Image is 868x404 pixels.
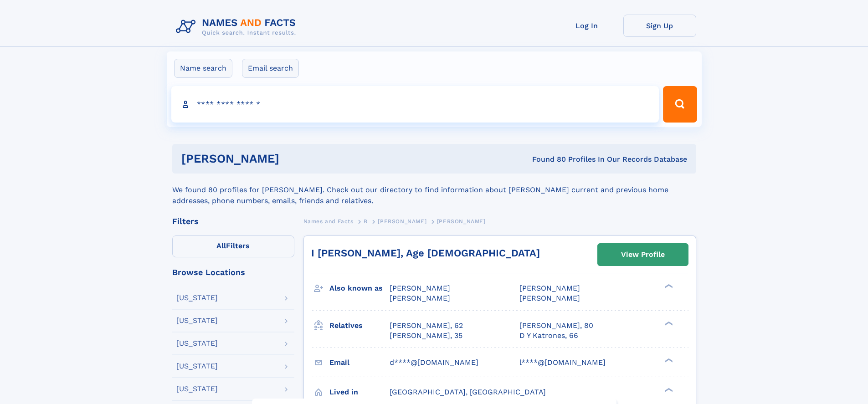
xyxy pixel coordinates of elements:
[663,283,673,289] div: ❯
[663,357,673,363] div: ❯
[176,317,218,324] div: [US_STATE]
[176,340,218,347] div: [US_STATE]
[303,215,354,227] a: Names and Facts
[329,318,390,333] h3: Relatives
[176,294,218,302] div: [US_STATE]
[176,385,218,393] div: [US_STATE]
[364,218,368,225] span: B
[181,153,406,164] h1: [PERSON_NAME]
[329,281,390,296] h3: Also known as
[621,244,665,265] div: View Profile
[390,331,462,341] a: [PERSON_NAME], 35
[364,215,368,227] a: B
[663,86,697,123] button: Search Button
[176,363,218,370] div: [US_STATE]
[663,320,673,326] div: ❯
[437,218,486,225] span: [PERSON_NAME]
[378,218,426,225] span: [PERSON_NAME]
[519,331,578,341] a: D Y Katrones, 66
[172,217,294,225] div: Filters
[390,284,450,292] span: [PERSON_NAME]
[172,235,294,257] label: Filters
[242,59,299,78] label: Email search
[378,215,426,227] a: [PERSON_NAME]
[406,154,687,164] div: Found 80 Profiles In Our Records Database
[390,388,546,396] span: [GEOGRAPHIC_DATA], [GEOGRAPHIC_DATA]
[519,294,580,302] span: [PERSON_NAME]
[174,59,232,78] label: Name search
[311,247,540,259] a: I [PERSON_NAME], Age [DEMOGRAPHIC_DATA]
[519,284,580,292] span: [PERSON_NAME]
[598,244,688,266] a: View Profile
[171,86,659,123] input: search input
[550,15,623,37] a: Log In
[172,174,696,206] div: We found 80 profiles for [PERSON_NAME]. Check out our directory to find information about [PERSON...
[172,15,303,39] img: Logo Names and Facts
[663,387,673,393] div: ❯
[329,384,390,400] h3: Lived in
[623,15,696,37] a: Sign Up
[390,321,463,331] a: [PERSON_NAME], 62
[216,241,226,250] span: All
[390,294,450,302] span: [PERSON_NAME]
[329,355,390,370] h3: Email
[519,321,593,331] a: [PERSON_NAME], 80
[172,268,294,276] div: Browse Locations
